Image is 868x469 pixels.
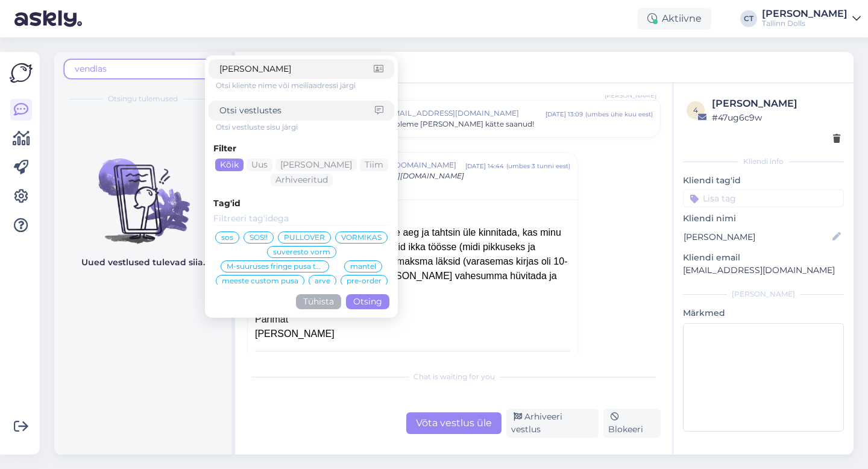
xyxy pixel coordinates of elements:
input: Otsi kliente [219,63,374,75]
div: ( umbes 3 tunni eest ) [506,162,570,171]
input: Lisa nimi [684,230,830,244]
div: Arhiveeri vestlus [506,409,599,438]
a: [PERSON_NAME]Tallinn Dolls [762,9,861,28]
input: Lisa tag [683,189,844,207]
div: [PERSON_NAME] [762,9,848,19]
div: [PERSON_NAME] [255,327,570,341]
div: Tag'id [213,197,389,210]
span: Otsingu tulemused [108,93,178,104]
div: On lähenemas Stork kleitide tarne aeg ja tahtsin üle kinnitada, kas minu tellimuse #6182 muudetus... [255,225,570,298]
div: Kõik [215,159,244,171]
input: Filtreeri tag'idega [213,212,389,225]
div: Otsi vestluste sisu järgi [216,122,394,133]
div: Blokeeri [603,409,661,438]
span: sos [221,234,233,241]
p: Kliendi email [683,251,844,264]
span: vendlas [75,63,107,74]
input: Otsi vestlustes [219,104,375,117]
span: 4 [693,105,698,115]
div: [DATE] 14:44 [465,162,504,171]
div: Chat is waiting for you [247,371,661,382]
p: Kliendi tag'id [683,174,844,187]
div: CT [740,10,757,27]
span: M-suuruses fringe pusa tagastamine [227,263,323,270]
div: [DATE] 13:09 [546,110,583,119]
div: # 47ug6c9w [712,111,840,124]
div: Filter [213,142,389,155]
p: Märkmed [683,307,844,319]
div: Kliendi info [683,156,844,167]
img: No chats [54,137,231,245]
p: Uued vestlused tulevad siia. [81,256,205,269]
div: Otsi kliente nime või meiliaadressi järgi [216,80,394,91]
div: Võta vestlus üle [406,412,502,434]
div: Tere, [255,211,570,225]
span: Re: Auto: Aitäh, oleme [PERSON_NAME] kätte saanud! [338,119,534,130]
p: [EMAIL_ADDRESS][DOMAIN_NAME] [683,264,844,277]
span: meeste custom pusa [222,277,298,285]
div: ( umbes ühe kuu eest ) [585,110,653,119]
div: Aktiivne [638,8,711,30]
div: [PERSON_NAME] [712,96,840,111]
p: Kliendi nimi [683,212,844,225]
div: Parimat [255,312,570,327]
img: Askly Logo [10,61,33,84]
div: Tallinn Dolls [762,19,848,28]
span: [EMAIL_ADDRESS][DOMAIN_NAME] [386,108,546,119]
div: [PERSON_NAME] [683,289,844,300]
span: [PERSON_NAME] [605,91,656,100]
